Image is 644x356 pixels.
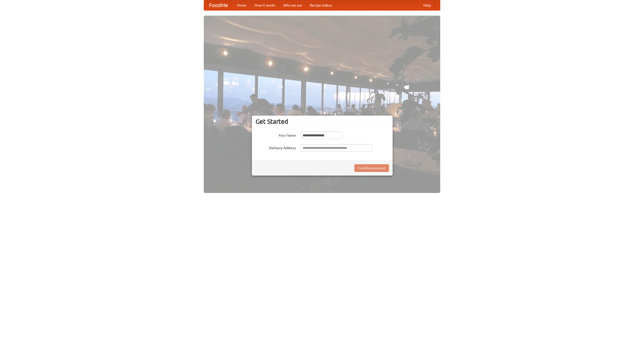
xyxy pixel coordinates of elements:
a: Recipe videos [306,0,336,10]
h3: Get Started [256,118,389,125]
a: Help [419,0,435,10]
a: How it works [251,0,279,10]
label: Your Name [256,132,296,138]
label: Delivery Address [256,144,296,150]
button: Find Restaurants! [354,164,389,172]
a: Who we are [279,0,306,10]
a: FoodMe [204,0,233,10]
a: Home [233,0,251,10]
